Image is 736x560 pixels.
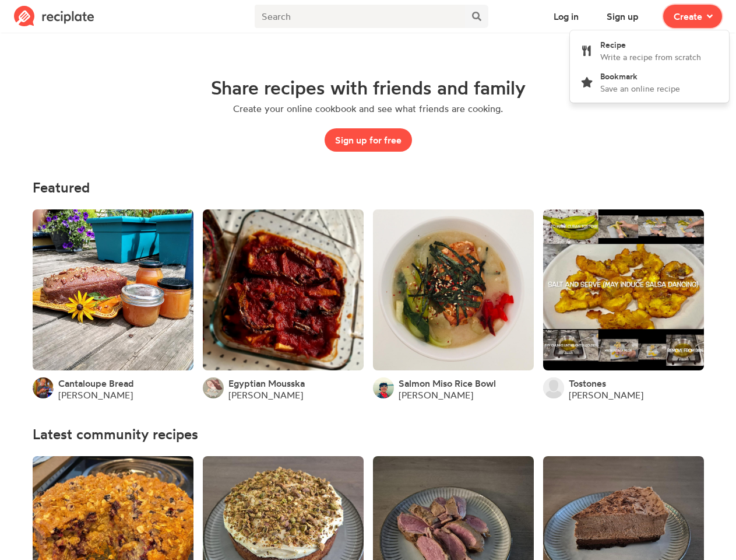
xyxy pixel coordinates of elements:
button: Sign up for free [325,128,412,152]
a: [PERSON_NAME] [399,389,473,401]
img: User's avatar [373,377,394,398]
h1: Share recipes with friends and family [211,77,526,98]
img: User's avatar [33,377,54,398]
a: [PERSON_NAME] [228,389,303,401]
a: [PERSON_NAME] [569,389,643,401]
a: Egyptian Mousska [228,377,305,389]
a: Cantaloupe Bread [58,377,134,389]
button: Create [663,5,722,28]
h4: Latest community recipes [33,426,704,442]
span: Write a recipe from scratch [600,52,701,62]
button: Sign up [596,5,649,28]
h4: Featured [33,180,704,195]
a: Tostones [569,377,606,389]
input: Search [255,5,465,28]
span: Create [674,9,702,23]
button: Log in [543,5,589,28]
p: Create your online cookbook and see what friends are cooking. [233,103,503,114]
span: Save an online recipe [600,83,680,93]
img: User's avatar [543,377,564,398]
span: Recipe [600,40,626,50]
a: Salmon Miso Rice Bowl [399,377,496,389]
img: Reciplate [14,6,94,27]
span: Bookmark [600,71,638,81]
a: [PERSON_NAME] [58,389,133,401]
img: User's avatar [203,377,224,398]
